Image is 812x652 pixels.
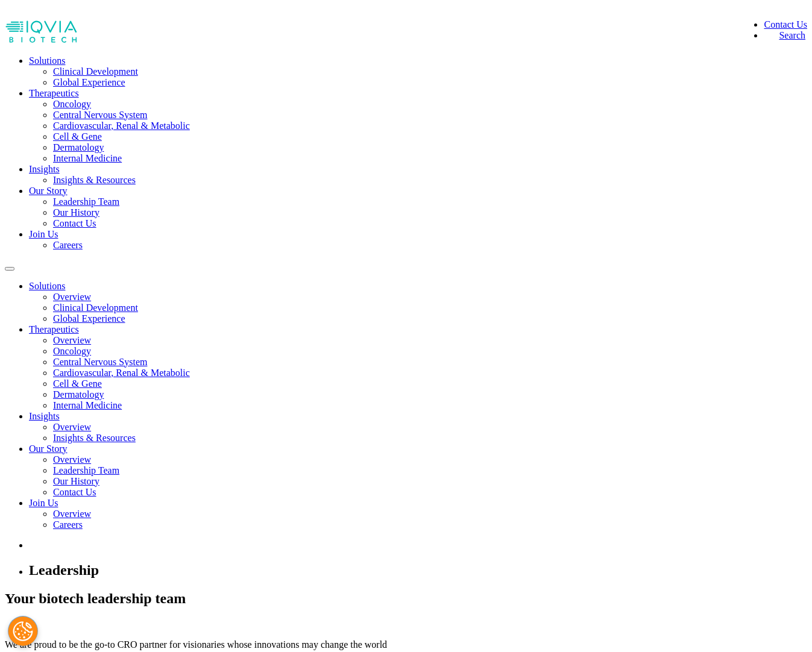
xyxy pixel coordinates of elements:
a: Insights [29,411,60,421]
a: Clinical Development [53,66,138,77]
a: Therapeutics [29,324,79,334]
a: Therapeutics [29,88,79,98]
a: Central Nervous System [53,357,147,367]
a: Overview [53,509,91,519]
a: Careers [53,240,83,250]
a: Internal Medicine [53,153,122,163]
a: Overview [53,335,91,345]
a: Our Story [29,186,68,196]
a: Overview [53,422,91,432]
a: Contact Us [764,19,807,30]
a: Join Us [29,229,58,239]
a: Solutions [29,281,65,291]
a: Insights & Resources [53,175,136,185]
a: Our Story [29,444,68,454]
a: Cell & Gene [53,378,102,389]
a: Search [764,30,805,40]
img: search.svg [764,30,776,42]
a: Insights [29,164,60,174]
a: Dermatology [53,389,104,400]
a: Cell & Gene [53,131,102,142]
a: Our History [53,207,99,218]
a: Leadership Team [53,196,119,207]
a: Our History [53,476,99,486]
a: Contact Us [53,218,96,228]
a: Cardiovascular, Renal & Metabolic [53,121,190,131]
a: Global Experience [53,77,125,87]
a: Central Nervous System [53,110,147,120]
a: Internal Medicine [53,400,122,410]
a: Oncology [53,99,91,109]
a: Solutions [29,55,65,66]
h1: Leadership [29,562,807,578]
a: Clinical Development [53,302,138,313]
a: Oncology [53,346,91,356]
a: Global Experience [53,313,125,324]
button: Cookies Settings [8,616,38,646]
a: Dermatology [53,142,104,152]
a: Careers [53,519,83,530]
img: biotech-logo.svg [5,19,77,43]
p: We are proud to be the go-to CRO partner for visionaries whose innovations may change the world [5,639,807,650]
a: Overview [53,454,91,465]
a: Contact Us [53,487,96,497]
a: Join Us [29,498,58,508]
a: Leadership Team [53,465,119,475]
h2: Your biotech leadership team [5,591,807,607]
a: Insights & Resources [53,433,136,443]
a: Cardiovascular, Renal & Metabolic [53,368,190,378]
a: Overview [53,292,91,302]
